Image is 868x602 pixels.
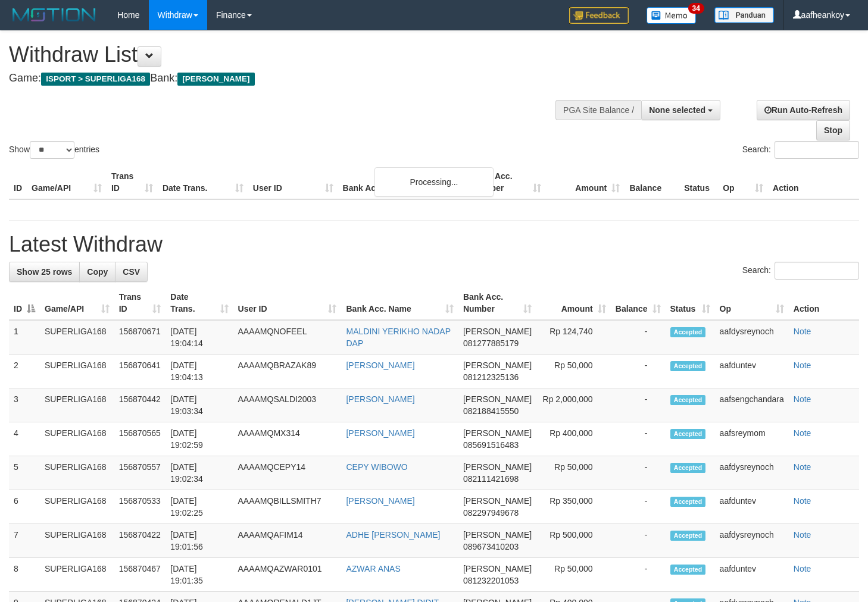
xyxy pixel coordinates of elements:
[794,530,811,540] a: Note
[346,530,440,540] a: ADHE [PERSON_NAME]
[611,558,666,592] td: -
[536,355,611,388] td: Rp 50,000
[233,320,342,355] td: AAAAMQNOFEEL
[233,422,342,456] td: AAAAMQMX314
[17,267,72,277] span: Show 25 rows
[463,338,519,348] span: Copy 081277885179 to clipboard
[718,165,768,199] th: Op
[688,3,704,14] span: 34
[536,490,611,524] td: Rp 350,000
[233,388,342,422] td: AAAAMQSALDI2003
[611,524,666,558] td: -
[27,165,107,199] th: Game/API
[115,262,148,282] a: CSV
[346,496,414,506] a: [PERSON_NAME]
[463,440,519,450] span: Copy 085691516483 to clipboard
[114,320,166,355] td: 156870671
[463,474,519,484] span: Copy 082111421698 to clipboard
[536,456,611,490] td: Rp 50,000
[114,422,166,456] td: 156870565
[670,361,706,371] span: Accepted
[233,490,342,524] td: AAAAMQBILLSMITH7
[233,558,342,592] td: AAAAMQAZWAR0101
[114,490,166,524] td: 156870533
[346,564,400,573] a: AZWAR ANAS
[569,7,629,24] img: Feedback.jpg
[166,422,233,456] td: [DATE] 19:02:59
[715,456,789,490] td: aafdysreynoch
[670,463,706,473] span: Accepted
[40,422,114,456] td: SUPERLIGA168
[233,286,342,320] th: User ID: activate to sort column ascending
[463,576,519,585] span: Copy 081232201053 to clipboard
[670,395,706,405] span: Accepted
[458,286,536,320] th: Bank Acc. Number: activate to sort column ascending
[166,388,233,422] td: [DATE] 19:03:34
[463,372,519,382] span: Copy 081212325136 to clipboard
[647,7,697,24] img: Button%20Memo.svg
[40,456,114,490] td: SUPERLIGA168
[715,558,789,592] td: aafduntev
[670,429,706,439] span: Accepted
[341,286,458,320] th: Bank Acc. Name: activate to sort column ascending
[649,105,705,115] span: None selected
[611,422,666,456] td: -
[166,558,233,592] td: [DATE] 19:01:35
[114,456,166,490] td: 156870557
[555,100,641,120] div: PGA Site Balance /
[40,355,114,388] td: SUPERLIGA168
[467,165,546,199] th: Bank Acc. Number
[463,530,532,540] span: [PERSON_NAME]
[742,141,859,159] label: Search:
[40,558,114,592] td: SUPERLIGA168
[233,355,342,388] td: AAAAMQBRAZAK89
[40,490,114,524] td: SUPERLIGA168
[463,406,519,416] span: Copy 082188415550 to clipboard
[768,165,859,199] th: Action
[114,388,166,422] td: 156870442
[794,360,811,370] a: Note
[794,327,811,336] a: Note
[611,286,666,320] th: Balance: activate to sort column ascending
[794,496,811,506] a: Note
[114,558,166,592] td: 156870467
[87,267,108,277] span: Copy
[30,141,74,159] select: Showentries
[9,43,567,67] h1: Withdraw List
[611,320,666,355] td: -
[611,490,666,524] td: -
[666,286,715,320] th: Status: activate to sort column ascending
[346,394,414,404] a: [PERSON_NAME]
[166,490,233,524] td: [DATE] 19:02:25
[346,462,407,472] a: CEPY WIBOWO
[9,320,40,355] td: 1
[40,388,114,422] td: SUPERLIGA168
[625,165,679,199] th: Balance
[9,456,40,490] td: 5
[670,497,706,507] span: Accepted
[463,508,519,518] span: Copy 082297949678 to clipboard
[114,286,166,320] th: Trans ID: activate to sort column ascending
[9,233,859,256] h1: Latest Withdraw
[611,388,666,422] td: -
[40,286,114,320] th: Game/API: activate to sort column ascending
[9,388,40,422] td: 3
[9,524,40,558] td: 7
[9,355,40,388] td: 2
[611,355,666,388] td: -
[166,456,233,490] td: [DATE] 19:02:34
[536,422,611,456] td: Rp 400,000
[9,73,567,84] h4: Game: Bank:
[9,558,40,592] td: 8
[346,360,414,370] a: [PERSON_NAME]
[463,462,532,472] span: [PERSON_NAME]
[463,428,532,438] span: [PERSON_NAME]
[611,456,666,490] td: -
[166,355,233,388] td: [DATE] 19:04:13
[233,524,342,558] td: AAAAMQAFIM14
[463,564,532,573] span: [PERSON_NAME]
[670,565,706,575] span: Accepted
[714,7,774,23] img: panduan.png
[9,262,80,282] a: Show 25 rows
[463,327,532,336] span: [PERSON_NAME]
